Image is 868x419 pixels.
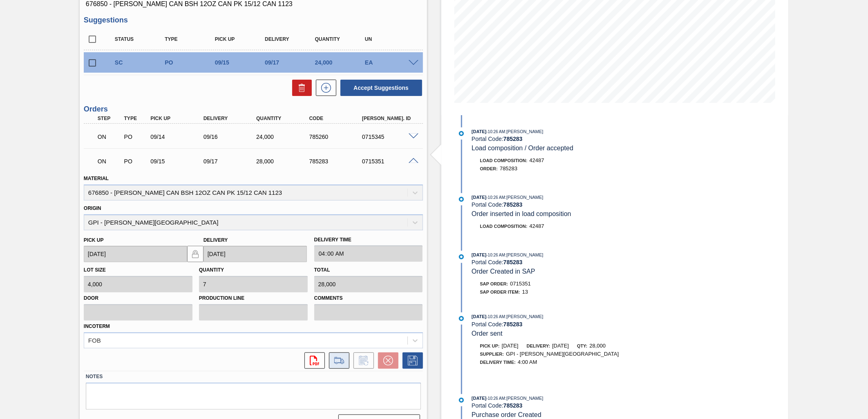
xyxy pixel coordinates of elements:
[505,252,544,257] span: : [PERSON_NAME]
[503,259,523,265] strong: 785283
[505,129,544,134] span: : [PERSON_NAME]
[201,134,261,140] div: 09/16/2025
[360,134,420,140] div: 0715345
[325,352,349,369] div: Go to Load Composition
[199,267,224,273] label: Quantity
[148,116,208,121] div: Pick up
[122,158,150,165] div: Purchase order
[552,343,569,349] span: [DATE]
[312,80,336,96] div: New suggestion
[314,292,423,304] label: Comments
[472,411,541,418] span: Purchase order Created
[84,246,187,262] input: mm/dd/yyyy
[398,352,423,369] div: Save Order
[503,136,523,142] strong: 785283
[374,352,398,369] div: Cancel Order
[472,201,666,208] div: Portal Code:
[307,116,367,121] div: Code
[84,237,104,243] label: Pick up
[472,259,666,265] div: Portal Code:
[360,158,420,165] div: 0715351
[480,158,528,163] span: Load Composition :
[204,246,307,262] input: mm/dd/yyyy
[505,195,544,200] span: : [PERSON_NAME]
[503,321,523,328] strong: 785283
[577,343,587,348] span: Qty:
[84,16,423,25] h3: Suggestions
[254,134,314,140] div: 24,000
[254,116,314,121] div: Quantity
[472,402,666,409] div: Portal Code:
[472,210,571,217] span: Order inserted in load composition
[201,158,261,165] div: 09/17/2025
[480,281,508,286] span: SAP Order:
[363,59,419,66] div: EA
[163,59,219,66] div: Purchase order
[96,152,123,170] div: Negotiating Order
[480,343,500,348] span: Pick up:
[190,249,200,259] img: locked
[86,371,421,383] label: Notes
[459,316,464,321] img: atual
[113,59,169,66] div: Suggestion Created
[187,246,204,262] button: locked
[487,396,506,401] span: - 10:26 AM
[487,253,506,257] span: - 10:26 AM
[307,134,367,140] div: 785260
[148,134,208,140] div: 09/14/2025
[480,352,504,357] span: Supplier:
[472,321,666,328] div: Portal Code:
[314,267,330,273] label: Total
[263,59,319,66] div: 09/17/2025
[96,128,123,146] div: Negotiating Order
[487,195,506,200] span: - 10:26 AM
[340,80,422,96] button: Accept Suggestions
[530,223,544,229] span: 42487
[518,359,537,365] span: 4:00 AM
[363,36,419,42] div: UN
[349,352,374,369] div: Inform order change
[314,234,423,246] label: Delivery Time
[98,158,121,165] p: ON
[213,36,269,42] div: Pick up
[487,314,506,319] span: - 10:26 AM
[590,343,606,349] span: 28,000
[163,36,219,42] div: Type
[199,292,308,304] label: Production Line
[472,145,573,152] span: Load composition / Order accepted
[122,134,150,140] div: Purchase order
[522,289,528,295] span: 13
[263,36,319,42] div: Delivery
[472,314,486,319] span: [DATE]
[86,0,421,8] span: 676850 - [PERSON_NAME] CAN BSH 12OZ CAN PK 15/12 CAN 1123
[459,131,464,136] img: atual
[360,116,420,121] div: [PERSON_NAME]. ID
[148,158,208,165] div: 09/15/2025
[459,398,464,403] img: atual
[472,330,503,337] span: Order sent
[459,197,464,202] img: atual
[88,337,101,344] div: FOB
[502,343,519,349] span: [DATE]
[480,166,498,171] span: Order :
[503,201,523,208] strong: 785283
[530,157,544,163] span: 42487
[472,252,486,257] span: [DATE]
[84,105,423,114] h3: Orders
[487,129,506,134] span: - 10:26 AM
[98,134,121,140] p: ON
[96,116,123,121] div: Step
[84,292,192,304] label: Door
[300,352,325,369] div: Open PDF file
[313,59,369,66] div: 24,000
[84,205,101,211] label: Origin
[313,36,369,42] div: Quantity
[288,80,312,96] div: Delete Suggestions
[336,79,423,97] div: Accept Suggestions
[505,314,544,319] span: : [PERSON_NAME]
[480,290,520,294] span: SAP Order Item:
[84,267,106,273] label: Lot size
[84,323,110,329] label: Incoterm
[506,351,619,357] span: GPI - [PERSON_NAME][GEOGRAPHIC_DATA]
[213,59,269,66] div: 09/15/2025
